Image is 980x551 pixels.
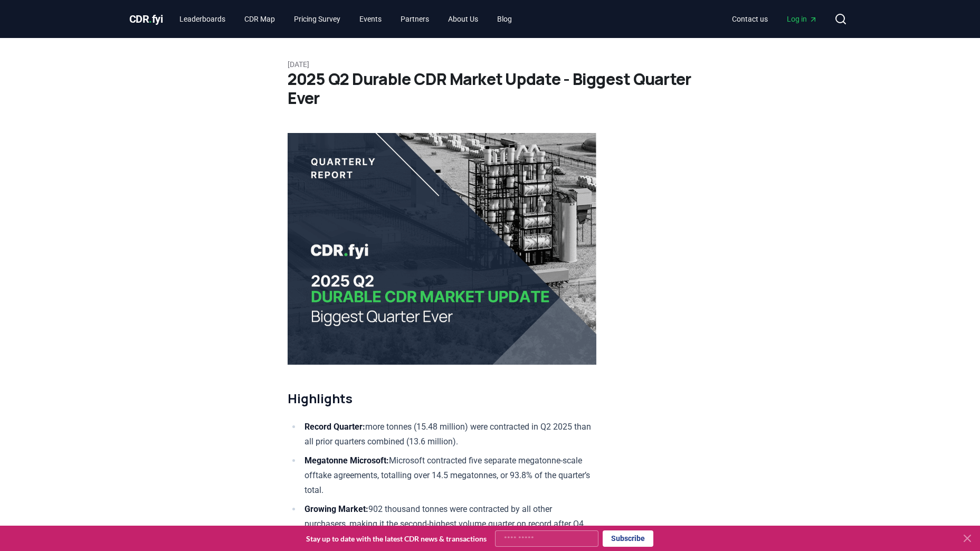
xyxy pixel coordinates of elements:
strong: Megatonne Microsoft: [305,455,389,465]
nav: Main [724,9,826,28]
strong: Record Quarter: [305,422,365,432]
a: Blog [489,9,520,28]
a: Events [351,9,390,28]
strong: Growing Market: [305,504,368,514]
a: Leaderboards [171,9,234,28]
a: Pricing Survey [286,9,349,28]
a: Contact us [724,9,776,28]
img: blog post image [288,133,596,365]
span: Log in [787,14,817,24]
a: Log in [778,9,826,28]
p: [DATE] [288,59,693,70]
h1: 2025 Q2 Durable CDR Market Update - Biggest Quarter Ever [288,70,693,108]
span: CDR fyi [129,13,163,25]
a: About Us [440,9,487,28]
nav: Main [171,9,520,28]
a: CDR Map [236,9,283,28]
a: Partners [392,9,437,28]
h2: Highlights [288,390,596,407]
li: Microsoft contracted five separate megatonne-scale offtake agreements, totalling over 14.5 megato... [301,453,596,498]
span: . [149,13,152,25]
li: more tonnes (15.48 million) were contracted in Q2 2025 than all prior quarters combined (13.6 mil... [301,420,596,449]
a: CDR.fyi [129,12,163,26]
